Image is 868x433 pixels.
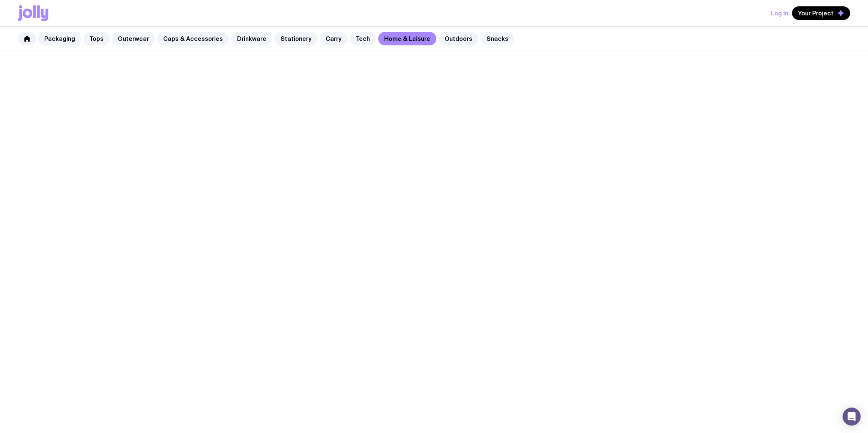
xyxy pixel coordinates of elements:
button: Your Project [792,6,850,20]
a: Tops [83,32,110,45]
a: Outdoors [439,32,478,45]
a: Caps & Accessories [157,32,229,45]
button: Log In [771,6,788,20]
a: Snacks [481,32,514,45]
a: Tech [350,32,376,45]
a: Home & Leisure [378,32,436,45]
a: Outerwear [112,32,155,45]
a: Carry [320,32,347,45]
div: Open Intercom Messenger [842,408,860,426]
a: Packaging [38,32,81,45]
a: Stationery [275,32,317,45]
span: Your Project [798,9,833,17]
a: Drinkware [231,32,272,45]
